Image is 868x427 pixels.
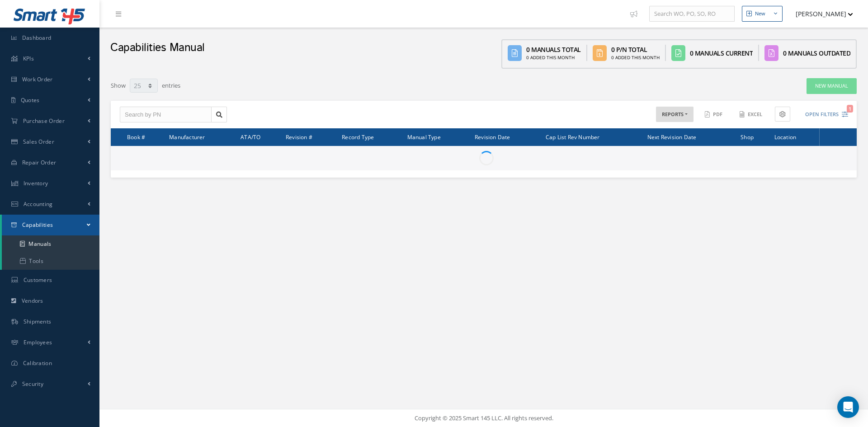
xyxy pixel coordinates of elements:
[647,132,697,141] span: Next Revision Date
[755,10,765,18] div: New
[611,45,660,54] div: 0 P/N Total
[649,6,735,22] input: Search WO, PO, SO, RO
[656,107,693,122] button: REPORTS
[110,41,205,55] h2: Capabilities Manual
[24,318,52,325] span: Shipments
[23,55,34,62] span: KPIs
[342,132,374,141] span: Record Type
[23,359,52,367] span: Calibration
[700,107,728,122] button: PDF
[774,132,797,141] span: Location
[690,48,753,58] div: 0 Manuals Current
[169,132,205,141] span: Manufacturer
[21,96,40,104] span: Quotes
[120,107,212,123] input: Search by PN
[127,132,145,141] span: Book #
[162,78,180,90] label: entries
[23,138,54,145] span: Sales Order
[742,6,783,22] button: New
[787,5,853,23] button: [PERSON_NAME]
[22,221,53,229] span: Capabilities
[837,396,859,418] div: Open Intercom Messenger
[2,253,99,270] a: Tools
[286,132,312,141] span: Revision #
[2,235,99,253] a: Manuals
[22,34,52,42] span: Dashboard
[526,54,581,61] div: 0 Added this month
[111,78,126,90] label: Show
[847,105,853,113] span: 1
[475,132,510,141] span: Revision Date
[22,159,57,166] span: Repair Order
[24,200,53,208] span: Accounting
[108,414,859,423] div: Copyright © 2025 Smart 145 LLC. All rights reserved.
[807,78,857,94] a: New Manual
[611,54,660,61] div: 0 Added this month
[2,215,99,235] a: Capabilities
[741,132,754,141] span: Shop
[24,338,52,346] span: Employees
[22,75,53,83] span: Work Order
[735,107,768,122] button: Excel
[241,132,260,141] span: ATA/TO
[407,132,441,141] span: Manual Type
[22,380,43,388] span: Security
[22,297,43,305] span: Vendors
[24,276,52,284] span: Customers
[24,179,48,187] span: Inventory
[783,48,850,58] div: 0 Manuals Outdated
[546,132,600,141] span: Cap List Rev Number
[23,117,65,125] span: Purchase Order
[526,45,581,54] div: 0 Manuals Total
[797,107,848,122] button: Open Filters1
